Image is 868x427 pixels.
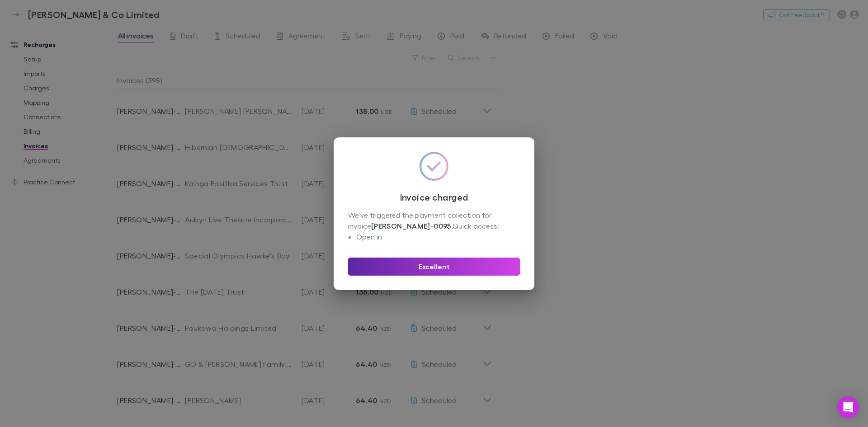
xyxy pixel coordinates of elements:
[371,221,451,230] strong: [PERSON_NAME]-0095
[420,152,448,181] img: GradientCheckmarkIcon.svg
[348,210,520,242] div: We’ve triggered the payment collection for invoice . Quick access:
[348,258,520,276] button: Excellent
[837,396,859,418] div: Open Intercom Messenger
[356,231,520,242] li: Open in
[348,192,520,202] h3: Invoice charged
